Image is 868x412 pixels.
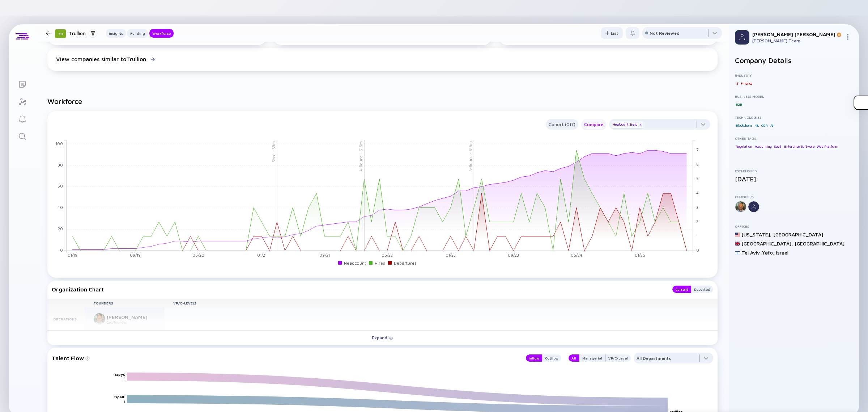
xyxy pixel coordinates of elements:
img: Profile Picture [735,30,749,45]
div: Workforce [149,30,174,37]
tspan: 05/20 [192,253,204,257]
div: [GEOGRAPHIC_DATA] [773,231,823,237]
div: Insights [106,30,126,37]
button: VP/C-Level [605,354,631,362]
button: Cohort (Off) [546,119,578,130]
h2: Workforce [47,97,718,105]
button: Managerial [579,354,605,362]
div: Cohort (Off) [546,120,578,129]
button: All [569,354,579,362]
tspan: 7 [696,147,698,152]
button: Outflow [542,354,561,362]
div: Funding [127,30,148,37]
div: Business Model [735,94,854,98]
button: Departed [691,286,713,293]
div: SaaS [773,143,782,150]
a: Investor Map [9,92,36,110]
div: Compare [581,120,606,129]
tspan: 01/21 [257,253,267,257]
tspan: 01/19 [68,253,77,257]
tspan: 1 [696,234,698,238]
div: [PERSON_NAME] Team [752,38,842,43]
div: [PERSON_NAME] [PERSON_NAME] [752,31,842,37]
button: Inflow [526,354,542,362]
img: United States Flag [735,232,740,237]
tspan: 0 [60,248,63,253]
tspan: 100 [56,141,63,146]
tspan: 4 [696,190,699,195]
div: IT [735,80,739,87]
div: Managerial [579,354,605,362]
tspan: 3 [696,205,698,210]
button: Expand [47,330,718,345]
tspan: 09/19 [130,253,141,257]
div: Blockchain [735,122,753,129]
div: Accounting [754,143,773,150]
div: Regulation [735,143,753,150]
div: [US_STATE] , [741,231,772,237]
div: Trullion [69,29,97,38]
img: Israel Flag [735,250,740,255]
text: Tipalti [114,395,125,399]
a: Search [9,127,36,144]
div: Enterprise Software [783,143,815,150]
h2: Company Details [735,56,854,64]
button: Funding [127,29,148,38]
div: Talent Flow [52,353,519,363]
div: Israel [776,249,788,256]
a: Lists [9,75,36,92]
tspan: 60 [58,184,63,189]
tspan: 80 [58,163,63,167]
img: Menu [845,34,851,40]
tspan: 05/22 [382,253,393,257]
tspan: 01/23 [446,253,456,257]
div: Offices [735,224,854,228]
tspan: 20 [58,227,63,231]
button: Workforce [149,29,174,38]
img: United Kingdom Flag [735,241,740,246]
div: Headcount Trend [612,121,643,128]
tspan: 6 [696,162,699,167]
div: x [638,122,643,127]
button: Insights [106,29,126,38]
div: AI [770,122,774,129]
div: [GEOGRAPHIC_DATA] , [741,240,793,247]
div: Not Reviewed [650,30,680,36]
div: Founders [735,194,854,199]
text: 3 [123,399,125,403]
div: 79 [55,29,66,38]
tspan: 05/24 [571,253,582,257]
div: View companies similar to Trullion [56,56,146,62]
div: [GEOGRAPHIC_DATA] [795,240,844,247]
div: ML [754,122,760,129]
a: Reminders [9,110,36,127]
div: Expand [367,332,397,343]
button: Compare [581,119,606,130]
div: Other Tags [735,136,854,140]
text: Rapyd [114,372,125,377]
div: Industry [735,73,854,77]
tspan: 09/23 [508,253,519,257]
button: List [601,27,623,39]
div: [DATE] [735,175,854,183]
text: 3 [123,377,125,381]
tspan: 0 [696,248,699,253]
div: Web Platform [816,143,839,150]
div: Organization Chart [52,286,665,293]
div: OCR [761,122,769,129]
button: Current [672,286,691,293]
tspan: 09/21 [319,253,330,257]
tspan: 01/25 [635,253,645,257]
div: Tel Aviv-Yafo , [741,249,775,256]
div: B2B [735,101,743,108]
div: Technologies [735,115,854,119]
div: List [601,28,623,39]
tspan: 5 [696,176,699,181]
tspan: 2 [696,219,698,224]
